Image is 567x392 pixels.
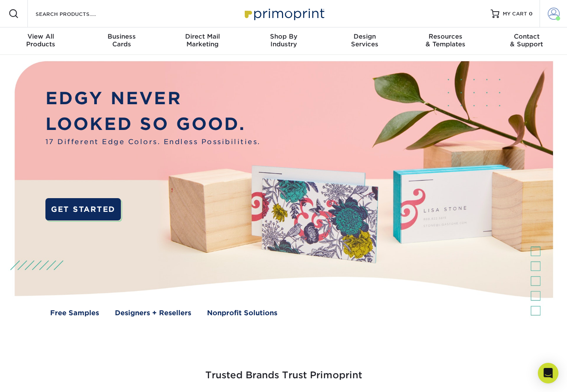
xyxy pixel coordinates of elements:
[486,33,567,40] span: Contact
[162,33,243,40] span: Direct Mail
[243,27,324,55] a: Shop ByIndustry
[81,27,162,55] a: BusinessCards
[45,198,121,220] a: GET STARTED
[45,86,261,112] p: EDGY NEVER
[503,10,527,18] span: MY CART
[405,27,486,55] a: Resources& Templates
[324,27,405,55] a: DesignServices
[207,308,277,318] a: Nonprofit Solutions
[81,33,162,40] span: Business
[162,33,243,48] div: Marketing
[45,137,261,147] span: 17 Different Edge Colors. Endless Possibilities.
[486,33,567,48] div: & Support
[243,33,324,48] div: Industry
[35,9,118,19] input: SEARCH PRODUCTS.....
[45,112,261,137] p: LOOKED SO GOOD.
[405,33,486,40] span: Resources
[538,363,558,383] div: Open Intercom Messenger
[324,33,405,48] div: Services
[33,349,534,391] h3: Trusted Brands Trust Primoprint
[81,33,162,48] div: Cards
[486,27,567,55] a: Contact& Support
[405,33,486,48] div: & Templates
[115,308,191,318] a: Designers + Resellers
[529,11,533,17] span: 0
[241,4,327,23] img: Primoprint
[243,33,324,40] span: Shop By
[162,27,243,55] a: Direct MailMarketing
[50,308,99,318] a: Free Samples
[324,33,405,40] span: Design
